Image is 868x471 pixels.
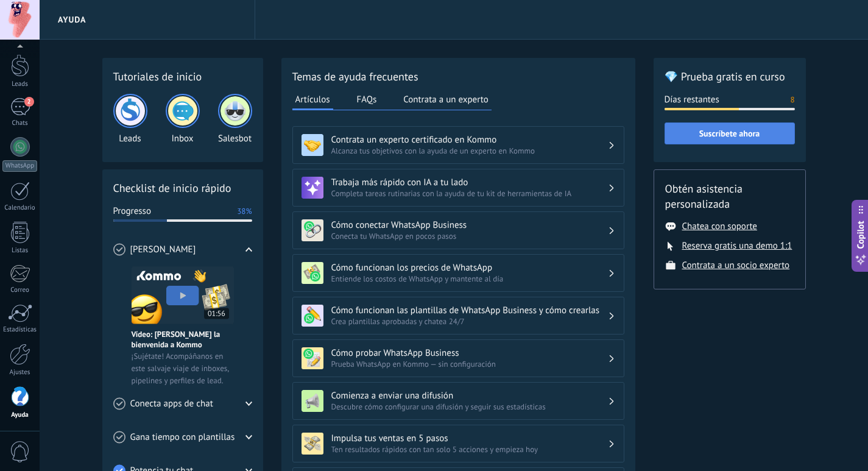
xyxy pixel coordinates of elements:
[113,69,252,84] h2: Tutoriales de inicio
[354,90,380,108] button: FAQs
[2,326,38,334] div: Estadísticas
[2,119,38,127] div: Chats
[218,94,252,144] div: Salesbot
[400,90,491,108] button: Contrata a un experto
[237,205,252,218] span: 38%
[292,69,624,84] h2: Temas de ayuda frecuentes
[331,390,608,402] h3: Comienza a enviar una difusión
[665,122,795,144] button: Suscríbete ahora
[331,433,608,444] h3: Impulsa tus ventas en 5 pasos
[790,94,794,106] span: 8
[331,146,608,156] span: Alcanza tus objetivos con la ayuda de un experto en Kommo
[331,219,608,231] h3: Cómo conectar WhatsApp Business
[331,316,608,327] span: Crea plantillas aprobadas y chatea 24/7
[130,244,196,256] span: [PERSON_NAME]
[682,260,790,271] button: Contrata a un socio experto
[665,69,795,84] h2: 💎 Prueba gratis en curso
[331,274,608,284] span: Entiende los costos de WhatsApp y mantente al día
[331,444,608,455] span: Ten resultados rápidos con tan solo 5 acciones y empieza hoy
[331,402,608,412] span: Descubre cómo configurar una difusión y seguir sus estadísticas
[331,347,608,359] h3: Cómo probar WhatsApp Business
[331,177,608,188] h3: Trabaja más rápido con IA a tu lado
[113,180,252,196] h2: Checklist de inicio rápido
[292,90,333,110] button: Artículos
[331,188,608,199] span: Completa tareas rutinarias con la ayuda de tu kit de herramientas de IA
[331,134,608,146] h3: Contrata un experto certificado en Kommo
[132,266,234,324] img: Meet video
[132,329,234,350] span: Vídeo: [PERSON_NAME] la bienvenida a Kommo
[130,431,235,444] span: Gana tiempo con plantillas
[331,231,608,241] span: Conecta tu WhatsApp en pocos pasos
[665,181,794,211] h2: Obtén asistencia personalizada
[665,94,719,106] span: Días restantes
[331,305,608,316] h3: Cómo funcionan las plantillas de WhatsApp Business y cómo crearlas
[132,350,234,387] span: ¡Sujétate! Acompáñanos en este salvaje viaje de inboxes, pipelines y perfiles de lead.
[2,204,38,212] div: Calendario
[331,262,608,274] h3: Cómo funcionan los precios de WhatsApp
[2,160,37,172] div: WhatsApp
[2,80,38,88] div: Leads
[682,221,757,232] button: Chatea con soporte
[24,97,34,107] span: 2
[2,247,38,255] div: Listas
[2,286,38,294] div: Correo
[113,205,151,218] span: Progresso
[130,398,213,410] span: Conecta apps de chat
[2,369,38,377] div: Ajustes
[699,129,760,138] span: Suscríbete ahora
[166,94,200,144] div: Inbox
[855,221,867,249] span: Copilot
[331,359,608,369] span: Prueba WhatsApp en Kommo — sin configuración
[2,411,38,419] div: Ayuda
[113,94,147,144] div: Leads
[682,240,792,252] button: Reserva gratis una demo 1:1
